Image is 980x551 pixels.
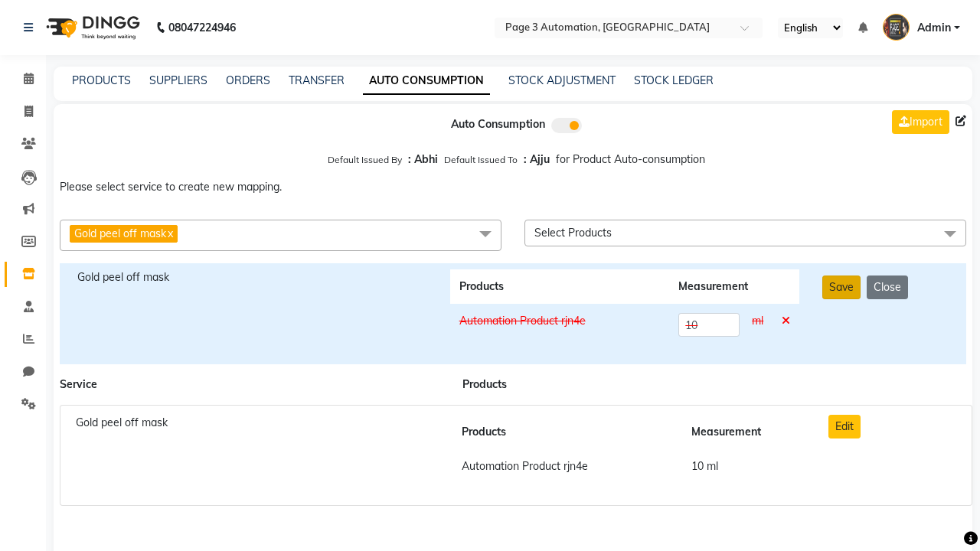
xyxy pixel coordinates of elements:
th: Products [450,269,670,304]
b: : Ajju [524,152,550,166]
div: Gold peel off mask [77,269,427,285]
b: : Abhi [408,152,438,166]
span: Products [462,377,507,391]
a: STOCK ADJUSTMENT [508,73,616,87]
label: Default Issued To [444,153,518,167]
img: Admin [883,14,910,41]
td: Automation Product rjn4e [450,304,670,346]
a: AUTO CONSUMPTION [363,67,490,95]
span: ml [752,313,763,337]
span: Select Products [534,226,612,240]
a: TRANSFER [289,73,345,87]
span: for Product Auto-consumption [556,152,705,166]
a: SUPPLIERS [149,73,207,87]
a: x [166,227,173,240]
b: 08047224946 [168,6,236,49]
span: Gold peel off mask [76,416,168,429]
td: Automation Product rjn4e [452,449,682,484]
a: ORDERS [226,73,270,87]
span: Gold peel off mask [74,227,166,240]
button: Save [822,275,861,299]
button: Close [867,275,908,299]
span: 10 ml [691,459,718,473]
th: Measurement [682,415,806,449]
a: Import [892,110,949,134]
button: Edit [828,415,861,439]
th: Products [452,415,682,449]
p: Please select service to create new mapping. [54,173,972,201]
th: Measurement [669,269,773,304]
label: Default Issued By [328,153,402,167]
span: Service [60,377,97,391]
img: logo [39,6,144,49]
a: STOCK LEDGER [634,73,714,87]
span: Admin [917,20,951,36]
div: Auto Consumption [374,116,658,133]
a: PRODUCTS [72,73,131,87]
